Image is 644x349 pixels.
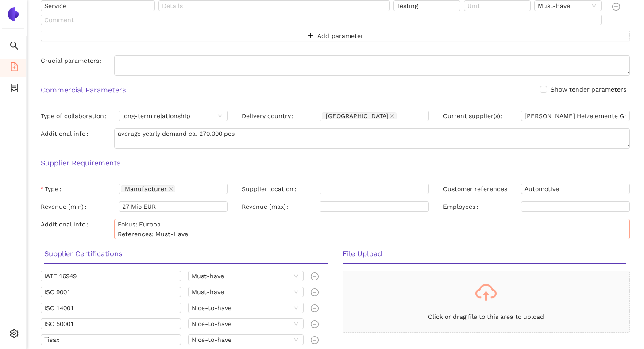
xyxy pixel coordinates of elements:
[41,111,110,121] label: Type of collaboration
[119,201,228,212] input: Revenue (min)
[311,336,319,344] span: minus-circle
[114,55,630,76] textarea: Crucial parameters
[464,0,531,11] input: Unit
[521,201,630,212] input: Employees
[612,3,620,11] span: minus-circle
[10,326,19,344] span: setting
[538,1,598,11] span: Must-have
[41,184,65,194] label: Type
[10,81,19,98] span: container
[443,184,513,194] label: Customer references
[41,157,630,169] h3: Supplier Requirements
[192,319,300,329] span: Nice-to-have
[41,318,181,329] input: Name, e.g. ISO 9001 or RoHS
[322,112,397,119] span: Germany
[320,201,428,212] input: Revenue (max)
[41,219,92,230] label: Additional info
[6,7,20,21] img: Logo
[242,201,292,212] label: Revenue (max)
[122,111,224,121] span: long-term relationship
[41,128,92,139] label: Additional info
[192,271,300,281] span: Must-have
[41,31,630,41] button: plusAdd parameter
[169,187,173,192] span: close
[242,184,300,194] label: Supplier location
[158,0,390,11] input: Details
[317,31,363,41] span: Add parameter
[521,111,630,121] input: Current supplier(s)
[41,55,105,66] label: Crucial parameters
[41,15,602,25] input: Comment
[343,271,630,332] span: cloud-uploadClick or drag file to this area to upload
[121,185,175,192] span: Manufacturer
[192,303,300,313] span: Nice-to-have
[343,312,630,322] p: Click or drag file to this area to upload
[192,335,300,345] span: Nice-to-have
[41,271,181,281] input: Name, e.g. ISO 9001 or RoHS
[192,287,300,297] span: Must-have
[41,334,181,345] input: Name, e.g. ISO 9001 or RoHS
[326,113,388,119] span: [GEOGRAPHIC_DATA]
[443,201,482,212] label: Employees
[41,201,90,212] label: Revenue (min)
[41,303,181,313] input: Name, e.g. ISO 9001 or RoHS
[393,0,460,11] input: Value
[443,111,506,121] label: Current supplier(s)
[41,287,181,297] input: Name, e.g. ISO 9001 or RoHS
[10,59,19,77] span: file-add
[521,184,630,194] input: Customer references
[242,111,297,121] label: Delivery country
[114,128,630,149] textarea: Additional info
[125,186,167,192] span: Manufacturer
[44,248,328,260] h3: Supplier Certifications
[114,219,630,239] textarea: Additional info
[10,38,19,56] span: search
[311,288,319,296] span: minus-circle
[41,0,155,11] input: Name
[311,304,319,312] span: minus-circle
[547,84,630,94] span: Show tender parameters
[475,282,497,303] span: cloud-upload
[311,272,319,280] span: minus-circle
[308,33,314,40] span: plus
[390,114,394,119] span: close
[41,84,630,96] h3: Commercial Parameters
[311,320,319,328] span: minus-circle
[343,248,627,260] h3: File Upload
